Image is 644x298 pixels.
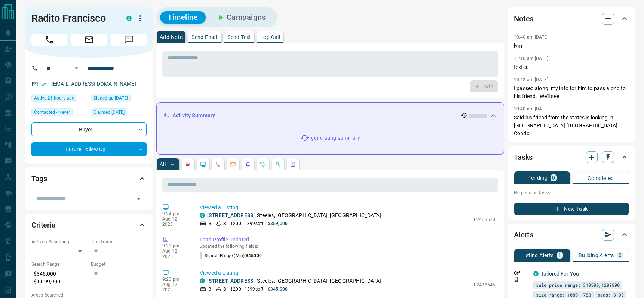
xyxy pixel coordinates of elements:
div: Tags [31,170,147,188]
p: lvm [514,42,629,50]
div: condos.ca [126,16,132,21]
span: Email [71,34,107,46]
h1: Radito Francisco [31,12,115,24]
p: 0 [619,253,622,258]
svg: Requests [260,161,266,167]
p: Search Range (Min) : [200,252,262,259]
svg: Opportunities [275,161,281,167]
div: Buyer [31,122,147,136]
p: Send Email [191,34,218,40]
svg: Notes [185,161,191,167]
svg: Agent Actions [290,161,296,167]
div: Notes [514,10,629,28]
p: Viewed a Listing [200,204,495,212]
p: texted [514,63,629,71]
p: 1200 - 1399 sqft [230,286,263,292]
p: 3 [223,220,226,227]
a: Tailored For You [541,271,579,277]
p: Activity Summary [172,112,215,119]
h2: Tags [31,173,47,185]
p: Off [514,270,529,277]
svg: Emails [230,161,236,167]
svg: Calls [215,161,221,167]
div: Tue Aug 12 2025 [31,94,87,104]
div: Future Follow Up [31,142,147,156]
h2: Alerts [514,229,533,241]
p: Send Text [227,34,251,40]
div: Activity Summary [163,109,498,122]
button: Open [134,194,144,204]
p: Budget: [91,261,147,268]
h2: Tasks [514,151,533,163]
p: 11:10 am [DATE] [514,56,548,61]
svg: Listing Alerts [245,161,251,167]
p: E2438645 [474,282,495,288]
div: Mon Jan 06 2025 [91,108,147,119]
p: Listing Alerts [521,253,554,258]
p: , Steeles, [GEOGRAPHIC_DATA], [GEOGRAPHIC_DATA] [207,277,381,285]
span: Contacted - Never [34,109,70,116]
p: Add Note [160,34,183,40]
a: [EMAIL_ADDRESS][DOMAIN_NAME] [52,81,136,87]
p: Search Range: [31,261,87,268]
p: $345,000 - $1,099,900 [31,268,87,288]
div: condos.ca [533,271,539,276]
svg: Lead Browsing Activity [200,161,206,167]
p: Aug 12 2025 [162,216,188,227]
p: 3 [223,286,226,292]
span: 345000 [246,253,262,258]
p: Lead Profile Updated [200,236,495,244]
p: generating summary [311,134,360,142]
p: 10:42 am [DATE] [514,77,548,82]
span: Signed up [DATE] [93,94,128,102]
div: condos.ca [200,278,205,283]
p: Timeframe: [91,238,147,245]
p: 3 [209,220,211,227]
a: [STREET_ADDRESS] [207,278,255,284]
div: Alerts [514,226,629,244]
p: 1 [558,253,561,258]
h2: Criteria [31,219,56,231]
p: updated the following fields: [200,244,495,249]
p: 0 [552,175,555,180]
span: Call [31,34,67,46]
div: Criteria [31,216,147,234]
span: Message [111,34,147,46]
p: All [160,162,166,167]
p: I passed along. my info for him to pass along to his friend. We'll see [514,85,629,100]
p: $359,000 [268,220,288,227]
p: 1200 - 1399 sqft [230,220,263,227]
span: sale price range: 310500,1209890 [536,281,620,289]
p: Log Call [260,34,280,40]
p: Said his friend from the states is looking in [GEOGRAPHIC_DATA] [GEOGRAPHIC_DATA]. Condo [514,114,629,137]
p: Viewed a Listing [200,269,495,277]
p: 3 [209,286,211,292]
svg: Push Notification Only [514,277,519,282]
p: 9:21 pm [162,243,188,249]
h2: Notes [514,13,533,25]
button: Open [72,64,81,73]
p: Building Alerts [579,253,614,258]
p: Pending [527,175,548,180]
p: 9:20 pm [162,277,188,282]
button: Timeline [160,11,206,24]
div: condos.ca [200,213,205,218]
a: [STREET_ADDRESS] [207,212,255,218]
span: Claimed [DATE] [93,109,125,116]
svg: Email Verified [41,82,46,87]
span: Active 21 hours ago [34,94,74,102]
p: E2423510 [474,216,495,223]
p: , Steeles, [GEOGRAPHIC_DATA], [GEOGRAPHIC_DATA] [207,212,381,219]
button: Campaigns [209,11,273,24]
p: No pending tasks [514,187,629,198]
p: Completed [588,176,614,181]
p: Actively Searching: [31,238,87,245]
button: New Task [514,203,629,215]
p: 9:24 pm [162,211,188,216]
div: Tasks [514,148,629,166]
div: Mon Jan 06 2025 [91,94,147,104]
p: 10:40 am [DATE] [514,106,548,112]
p: $345,000 [268,286,288,292]
p: 10:40 am [DATE] [514,34,548,40]
p: Aug 12 2025 [162,249,188,259]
